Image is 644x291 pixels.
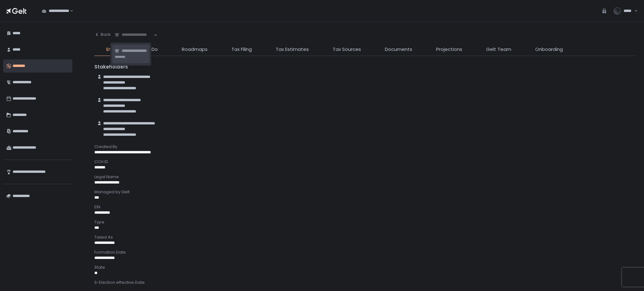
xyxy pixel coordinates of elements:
[115,32,153,38] input: Search for option
[94,63,635,71] div: Stakeholders
[385,46,412,53] span: Documents
[182,46,208,53] span: Roadmaps
[94,159,635,165] div: CCH ID
[94,32,111,37] div: Back
[231,46,252,53] span: Tax Filing
[535,46,563,53] span: Onboarding
[94,265,635,270] div: State
[38,4,73,18] div: Search for option
[333,46,361,53] span: Tax Sources
[94,219,635,225] div: Type
[94,28,111,41] button: Back
[94,280,635,285] div: S-Election effective Date
[94,174,635,180] div: Legal Name
[111,28,157,41] div: Search for option
[486,46,511,53] span: Gelt Team
[276,46,309,53] span: Tax Estimates
[106,46,119,53] span: Entity
[94,189,635,195] div: Managed by Gelt
[94,144,635,150] div: Created By
[436,46,462,53] span: Projections
[94,204,635,210] div: EIN
[94,234,635,240] div: Taxed As
[94,250,635,255] div: Formation Date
